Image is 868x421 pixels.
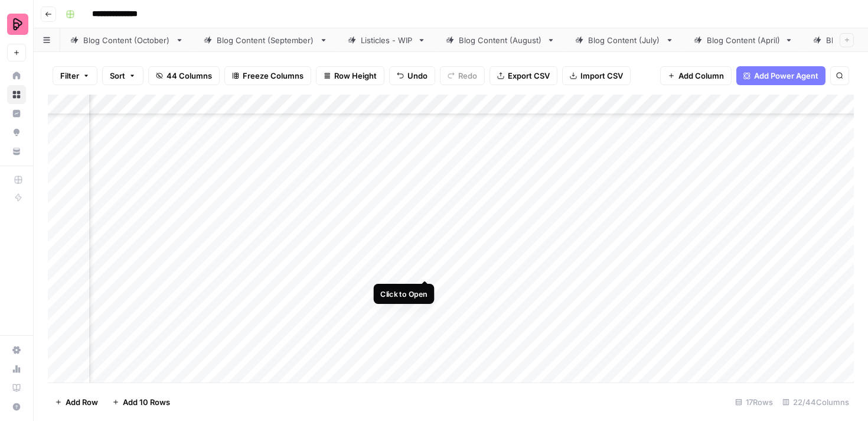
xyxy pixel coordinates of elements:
button: Add 10 Rows [105,393,177,412]
div: Blog Content (October) [83,34,171,46]
div: Blog Content (August) [459,34,542,46]
button: Help + Support [7,397,26,416]
span: Export CSV [508,70,550,82]
span: Freeze Columns [243,70,304,82]
span: Import CSV [580,70,623,82]
a: Your Data [7,142,26,161]
a: Settings [7,341,26,360]
a: Browse [7,85,26,104]
button: Workspace: Preply [7,9,26,39]
a: Blog Content (October) [60,28,194,52]
span: Undo [407,70,428,82]
span: Add Column [678,70,724,82]
button: Sort [102,66,143,85]
button: Redo [440,66,485,85]
button: 44 Columns [148,66,220,85]
a: Blog Content (July) [565,28,684,52]
a: Blog Content (September) [194,28,338,52]
a: Usage [7,360,26,378]
button: Import CSV [562,66,631,85]
div: Blog Content (April) [707,34,780,46]
button: Add Column [660,66,732,85]
div: Listicles - WIP [361,34,413,46]
a: Blog Content (August) [436,28,565,52]
a: Listicles - WIP [338,28,436,52]
a: Insights [7,104,26,123]
span: Add Row [66,396,98,408]
button: Filter [53,66,97,85]
span: Filter [60,70,79,82]
button: Row Height [316,66,384,85]
button: Undo [389,66,435,85]
a: Opportunities [7,123,26,142]
div: Blog Content (July) [588,34,661,46]
span: Redo [458,70,477,82]
span: Sort [110,70,125,82]
button: Add Power Agent [736,66,825,85]
span: 44 Columns [167,70,212,82]
div: Blog Content (September) [217,34,315,46]
button: Export CSV [490,66,557,85]
img: Preply Logo [7,14,28,35]
div: 17 Rows [730,393,778,412]
span: Add 10 Rows [123,396,170,408]
div: 22/44 Columns [778,393,854,412]
button: Add Row [48,393,105,412]
a: Home [7,66,26,85]
span: Add Power Agent [754,70,818,82]
a: Blog Content (April) [684,28,803,52]
a: Learning Hub [7,378,26,397]
span: Row Height [334,70,377,82]
button: Freeze Columns [224,66,311,85]
div: Click to Open [381,289,428,300]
